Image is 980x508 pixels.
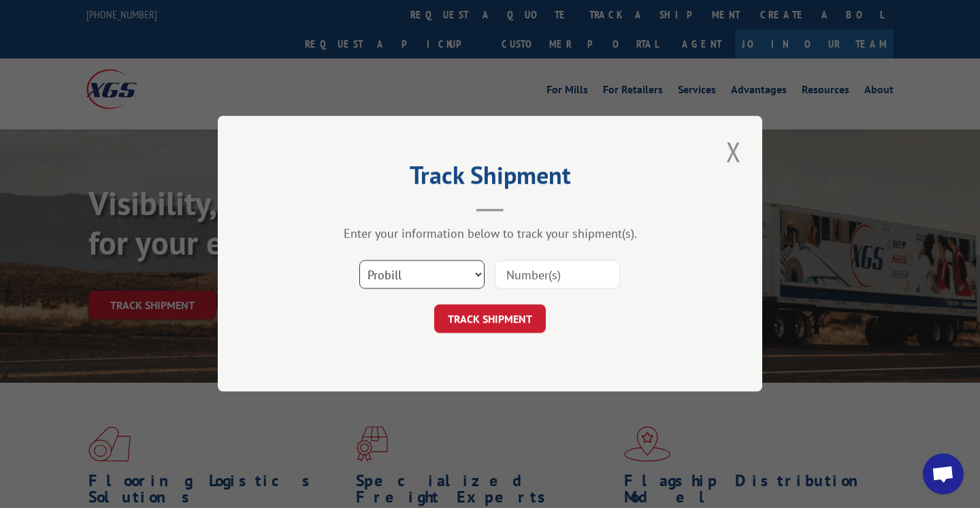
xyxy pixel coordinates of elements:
div: Enter your information below to track your shipment(s). [286,226,694,242]
button: TRACK SHIPMENT [434,305,546,334]
a: Open chat [923,454,964,494]
button: Close modal [722,133,745,170]
h2: Track Shipment [286,165,694,191]
input: Number(s) [495,261,620,289]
